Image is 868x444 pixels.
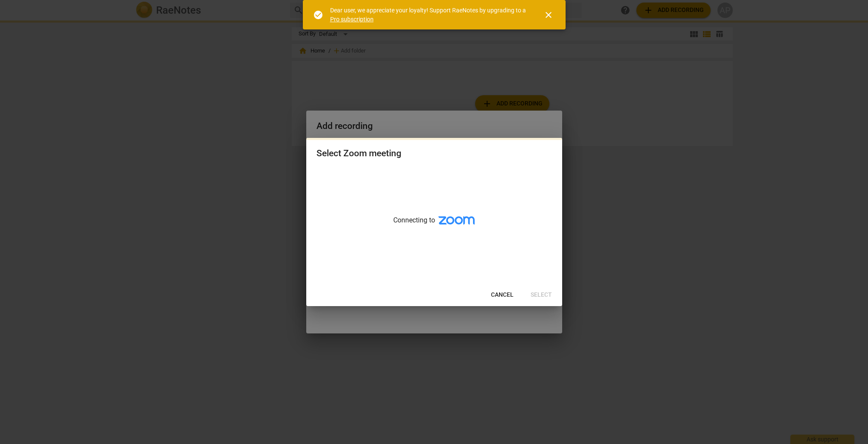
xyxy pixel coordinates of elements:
[538,5,559,25] button: Close
[543,10,554,20] span: close
[306,167,562,284] div: Connecting to
[316,148,401,159] div: Select Zoom meeting
[484,287,520,303] button: Cancel
[491,291,514,299] span: Cancel
[330,6,528,23] div: Dear user, we appreciate your loyalty! Support RaeNotes by upgrading to a
[313,10,323,20] span: check_circle
[330,16,374,23] a: Pro subscription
